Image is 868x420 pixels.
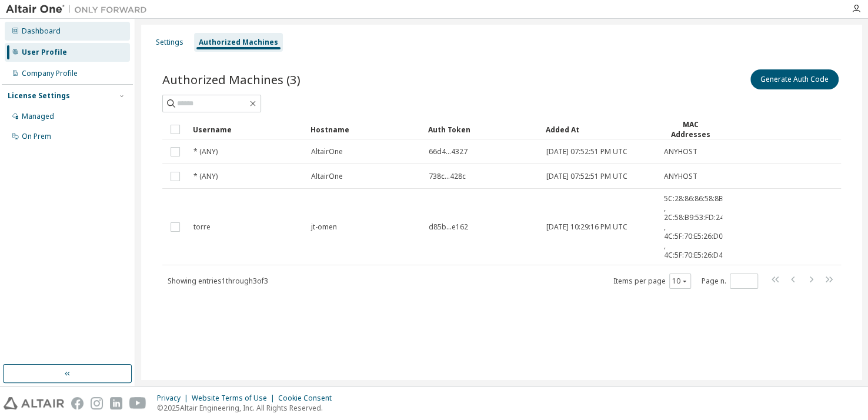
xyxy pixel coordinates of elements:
span: 66d4...4327 [429,147,468,156]
div: Website Terms of Use [192,394,278,403]
div: Added At [546,120,654,139]
span: Items per page [613,274,691,289]
div: Username [193,120,301,139]
span: Page n. [702,274,758,289]
span: Authorized Machines (3) [162,71,301,88]
span: [DATE] 07:52:51 PM UTC [546,147,627,156]
div: Settings [156,38,183,47]
div: On Prem [22,132,51,141]
div: License Settings [8,91,70,101]
div: Authorized Machines [199,38,278,47]
span: 738c...428c [429,172,466,181]
div: Privacy [157,394,192,403]
span: torre [193,222,211,232]
div: Dashboard [22,26,61,36]
div: MAC Addresses [663,119,717,139]
div: Cookie Consent [278,394,339,403]
div: Hostname [311,120,419,139]
span: ANYHOST [664,172,697,181]
span: 5C:28:86:86:58:8B , 2C:58:B9:53:FD:24 , 4C:5F:70:E5:26:D0 , 4C:5F:70:E5:26:D4 [664,194,724,260]
span: * (ANY) [193,147,218,156]
div: Auth Token [428,120,536,139]
img: youtube.svg [129,397,146,409]
span: d85b...e162 [429,222,468,232]
span: AltairOne [311,172,343,181]
img: facebook.svg [71,397,84,409]
p: © 2025 Altair Engineering, Inc. All Rights Reserved. [157,403,339,413]
div: User Profile [22,48,67,57]
span: AltairOne [311,147,343,156]
button: 10 [672,276,688,286]
img: altair_logo.svg [4,397,64,409]
span: [DATE] 10:29:16 PM UTC [546,222,627,232]
button: Generate Auth Code [750,69,839,89]
div: Company Profile [22,69,78,78]
span: ANYHOST [664,147,697,156]
img: Altair One [6,4,153,15]
span: [DATE] 07:52:51 PM UTC [546,172,627,181]
span: * (ANY) [193,172,218,181]
img: linkedin.svg [110,397,122,409]
span: jt-omen [311,222,337,232]
div: Managed [22,112,54,121]
img: instagram.svg [91,397,103,409]
span: Showing entries 1 through 3 of 3 [168,276,268,286]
